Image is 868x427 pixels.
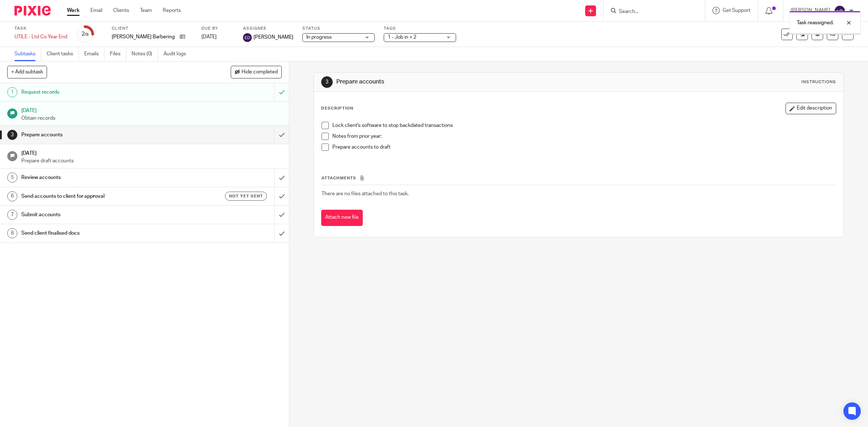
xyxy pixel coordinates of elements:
[7,191,17,201] div: 6
[21,172,185,183] h1: Review accounts
[21,105,282,114] h1: [DATE]
[332,133,836,140] p: Notes from prior year:
[801,79,836,85] div: Instructions
[140,7,152,14] a: Team
[7,172,17,183] div: 5
[21,87,185,98] h1: Request records
[21,228,185,239] h1: Send client finalised docs
[322,191,409,196] span: There are no files attached to this task.
[14,6,51,16] img: Pixie
[242,69,278,75] span: Hide completed
[322,176,356,180] span: Attachments
[85,33,89,37] small: /8
[388,35,416,40] span: 1 - Job in + 2
[834,5,846,17] img: svg%3E
[84,47,105,61] a: Emails
[21,115,282,122] p: Obtain records
[306,35,332,40] span: In progress
[47,47,79,61] a: Client tasks
[229,193,263,199] span: Not yet sent
[112,26,192,31] label: Client
[336,78,594,86] h1: Prepare accounts
[231,66,282,78] button: Hide completed
[7,130,17,140] div: 3
[7,87,17,97] div: 1
[21,191,185,202] h1: Send accounts to client for approval
[14,26,67,31] label: Task
[21,148,282,157] h1: [DATE]
[112,33,176,40] p: [PERSON_NAME] Barbering Ltd
[14,33,67,40] div: UTILE - Ltd Co Year End
[7,228,17,238] div: 8
[201,26,234,31] label: Due by
[113,7,129,14] a: Clients
[243,26,293,31] label: Assignee
[67,7,80,14] a: Work
[332,144,836,151] p: Prepare accounts to draft
[332,122,836,129] p: Lock client's software to stop backdated transactions
[132,47,158,61] a: Notes (0)
[163,47,191,61] a: Audit logs
[797,19,834,26] p: Task reassigned.
[786,103,836,114] button: Edit description
[321,106,353,111] p: Description
[243,33,252,42] img: svg%3E
[7,66,47,78] button: + Add subtask
[321,210,363,226] button: Attach new file
[384,26,456,31] label: Tags
[7,210,17,220] div: 7
[21,129,185,140] h1: Prepare accounts
[321,76,333,88] div: 3
[254,34,293,41] span: [PERSON_NAME]
[21,157,282,165] p: Prepare draft accounts
[14,47,41,61] a: Subtasks
[81,30,89,38] div: 2
[90,7,102,14] a: Email
[110,47,126,61] a: Files
[21,209,185,220] h1: Submit accounts
[302,26,375,31] label: Status
[201,34,217,39] span: [DATE]
[163,7,181,14] a: Reports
